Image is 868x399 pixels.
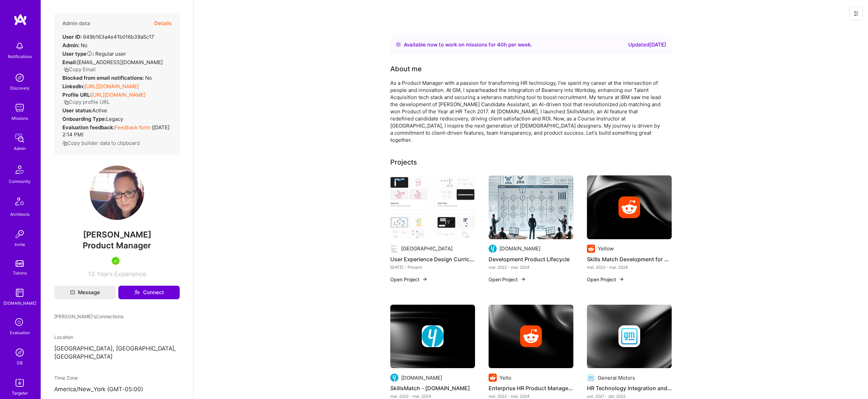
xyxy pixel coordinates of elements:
[587,175,672,239] img: cover
[9,178,31,185] div: Community
[587,384,672,393] h4: HR Technology Integration and Analytics
[489,276,526,283] button: Open Project
[90,166,144,220] img: User Avatar
[54,286,116,299] button: Message
[401,245,453,252] div: [GEOGRAPHIC_DATA]
[396,42,401,47] img: Availability
[54,345,180,361] p: [GEOGRAPHIC_DATA], [GEOGRAPHIC_DATA], [GEOGRAPHIC_DATA]
[390,305,475,368] img: cover
[154,14,172,33] button: Details
[598,245,614,252] div: Yellow
[62,59,77,65] strong: Email:
[13,71,26,84] img: discovery
[628,41,666,49] div: Updated [DATE]
[390,384,475,393] h4: SkillsMatch - [DOMAIN_NAME]
[12,194,28,211] img: Architects
[13,269,27,277] div: Tokens
[13,376,26,389] img: Skill Targeter
[390,64,422,74] div: About me
[489,305,573,368] img: cover
[54,334,180,341] div: Location
[54,230,180,240] span: [PERSON_NAME]
[489,175,573,239] img: Development Product Lifecycle
[497,41,504,48] span: 40
[598,374,635,381] div: General Motors
[16,260,24,267] img: tokens
[587,374,595,382] img: Company logo
[10,84,29,92] div: Discovery
[115,124,150,131] a: Feedback form
[3,300,36,307] div: [DOMAIN_NAME]
[62,42,87,49] div: No
[390,79,662,144] div: As a Product Manager with a passion for transforming HR technology, I've spent my career at the i...
[88,270,95,278] span: 13
[134,289,140,296] i: icon Connect
[12,115,28,122] div: Missions
[13,39,26,53] img: bell
[15,241,25,248] div: Invite
[13,227,26,241] img: Invite
[62,74,152,81] div: No
[62,42,79,49] strong: Admin:
[54,313,123,320] span: [PERSON_NAME]'s Connections
[390,276,428,283] button: Open Project
[64,98,110,106] button: Copy profile URL
[499,245,540,252] div: [DOMAIN_NAME]
[520,277,526,282] img: arrow-right
[92,107,107,114] span: Active
[62,83,84,90] strong: LinkedIn:
[54,375,78,381] span: Time Zone
[489,245,497,253] img: Company logo
[62,34,82,40] strong: User ID:
[13,286,26,300] img: guide book
[62,141,67,146] i: icon Copy
[618,325,640,347] img: Company logo
[489,264,573,271] div: mai. 2022 - mai. 2024
[489,374,497,382] img: Company logo
[118,286,180,299] button: Connect
[520,325,542,347] img: Company logo
[587,245,595,253] img: Company logo
[8,53,32,60] div: Notifications
[14,14,27,26] img: logo
[499,374,511,381] div: Yello
[62,107,92,114] strong: User status:
[13,346,26,359] img: Admin Search
[64,67,69,72] i: icon Copy
[12,389,28,397] div: Targeter
[86,51,93,57] i: Help
[587,276,624,283] button: Open Project
[422,277,428,282] img: arrow-right
[587,255,672,264] h4: Skills Match Development for Early Talent
[489,384,573,393] h4: Enterprise HR Product Management
[62,92,91,98] strong: Profile URL:
[422,325,443,347] img: Company logo
[62,75,145,81] strong: Blocked from email notifications:
[62,124,172,138] div: ( [DATE] 2:14 PM )
[618,196,640,218] img: Company logo
[390,245,398,253] img: Company logo
[14,145,26,152] div: Admin
[13,316,26,329] i: icon SelectionTeam
[70,290,75,295] i: icon Mail
[587,305,672,368] img: cover
[401,374,442,381] div: [DOMAIN_NAME]
[64,100,69,105] i: icon Copy
[619,277,624,282] img: arrow-right
[106,116,123,122] span: legacy
[62,51,94,57] strong: User type :
[12,161,28,178] img: Community
[62,116,106,122] strong: Onboarding Type:
[390,175,475,239] img: User Experience Design Curriculum Development
[91,92,145,98] a: [URL][DOMAIN_NAME]
[17,359,23,366] div: DB
[489,255,573,264] h4: Development Product Lifecycle
[62,124,115,131] strong: Evaluation feedback:
[390,157,417,167] div: Projects
[10,329,30,336] div: Evaluation
[64,66,96,73] button: Copy Email
[587,264,672,271] div: mai. 2022 - mai. 2024
[83,241,151,250] span: Product Manager
[62,33,154,40] div: 649b163a4e41b016b39a5c17
[13,101,26,115] img: teamwork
